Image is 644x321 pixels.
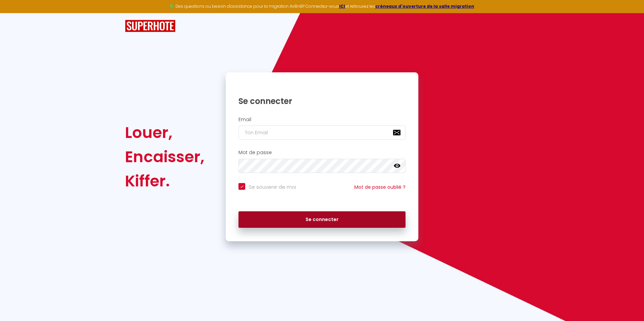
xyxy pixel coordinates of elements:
button: Se connecter [238,211,406,228]
a: créneaux d'ouverture de la salle migration [375,3,474,9]
h2: Mot de passe [238,150,406,155]
input: Ton Email [238,126,406,140]
div: Kiffer. [125,169,204,193]
div: Louer, [125,120,204,145]
button: Ouvrir le widget de chat LiveChat [5,3,26,23]
a: ICI [339,3,345,9]
h2: Email [238,117,406,122]
div: Encaisser, [125,145,204,169]
img: SuperHote logo [125,20,175,32]
a: Mot de passe oublié ? [354,184,406,190]
h1: Se connecter [238,96,406,106]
